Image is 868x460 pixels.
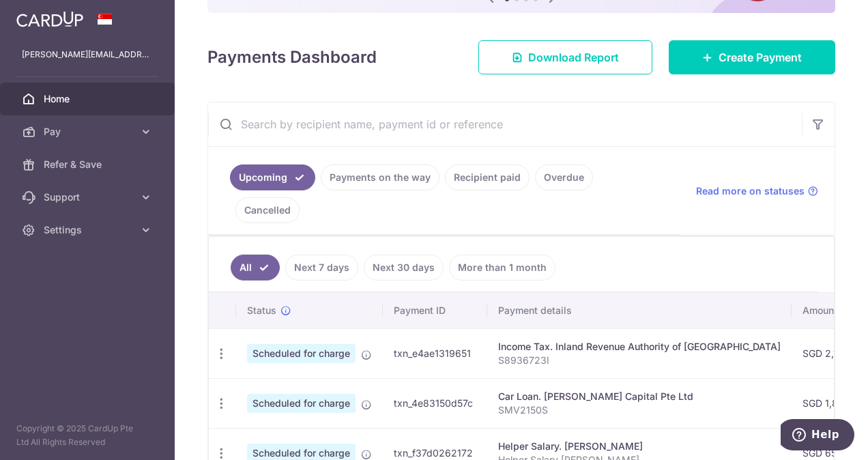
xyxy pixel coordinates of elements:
span: Support [44,190,134,204]
p: SMV2150S [498,403,781,417]
p: S8936723I [498,354,781,367]
a: Recipient paid [445,164,530,190]
iframe: Opens a widget where you can find more information [781,419,854,453]
a: Cancelled [235,197,300,223]
h4: Payments Dashboard [207,45,377,70]
span: Scheduled for charge [247,344,356,363]
div: Helper Salary. [PERSON_NAME] [498,440,781,453]
div: Income Tax. Inland Revenue Authority of [GEOGRAPHIC_DATA] [498,340,781,354]
span: Status [247,304,276,317]
a: Create Payment [669,40,835,74]
a: Next 30 days [364,255,444,281]
a: All [231,255,280,281]
span: Create Payment [719,49,802,66]
a: More than 1 month [449,255,555,281]
span: Pay [44,125,134,139]
a: Overdue [535,164,593,190]
span: Download Report [528,49,619,66]
th: Payment ID [383,293,487,328]
span: Amount [802,304,837,317]
a: Upcoming [230,164,315,190]
span: Refer & Save [44,158,134,171]
td: txn_4e83150d57c [383,378,487,428]
span: Scheduled for charge [247,394,356,413]
span: Read more on statuses [696,184,805,198]
span: Home [44,92,134,106]
input: Search by recipient name, payment id or reference [208,102,802,146]
a: Read more on statuses [696,184,818,198]
a: Next 7 days [285,255,358,281]
span: Settings [44,223,134,237]
a: Download Report [478,40,652,74]
div: Car Loan. [PERSON_NAME] Capital Pte Ltd [498,390,781,403]
img: CardUp [16,11,83,27]
td: txn_e4ae1319651 [383,328,487,378]
a: Payments on the way [321,164,439,190]
p: [PERSON_NAME][EMAIL_ADDRESS][DOMAIN_NAME] [22,48,153,61]
th: Payment details [487,293,792,328]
